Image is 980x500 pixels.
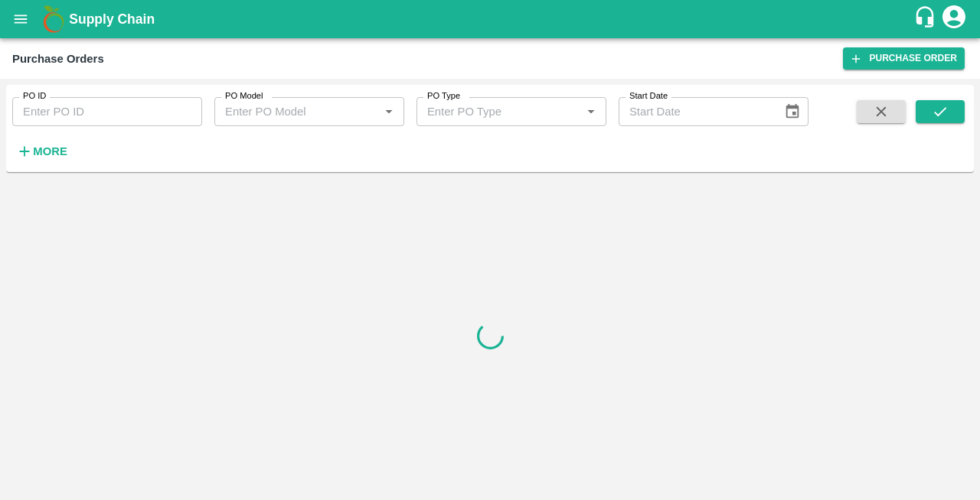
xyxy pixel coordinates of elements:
[581,102,601,122] button: Open
[12,138,71,164] button: More
[12,97,202,126] input: Enter PO ID
[843,47,965,70] a: Purchase Order
[225,90,263,102] label: PO Model
[778,97,807,126] button: Choose date
[421,102,577,122] input: Enter PO Type
[69,8,913,30] a: Supply Chain
[940,3,968,35] div: account of current user
[913,5,940,33] div: customer-support
[619,97,772,126] input: Start Date
[33,145,67,157] strong: More
[12,49,104,69] div: Purchase Orders
[69,11,155,27] b: Supply Chain
[629,90,668,102] label: Start Date
[427,90,460,102] label: PO Type
[3,2,38,37] button: open drawer
[23,90,46,102] label: PO ID
[219,102,374,122] input: Enter PO Model
[38,4,69,34] img: logo
[379,102,399,122] button: Open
